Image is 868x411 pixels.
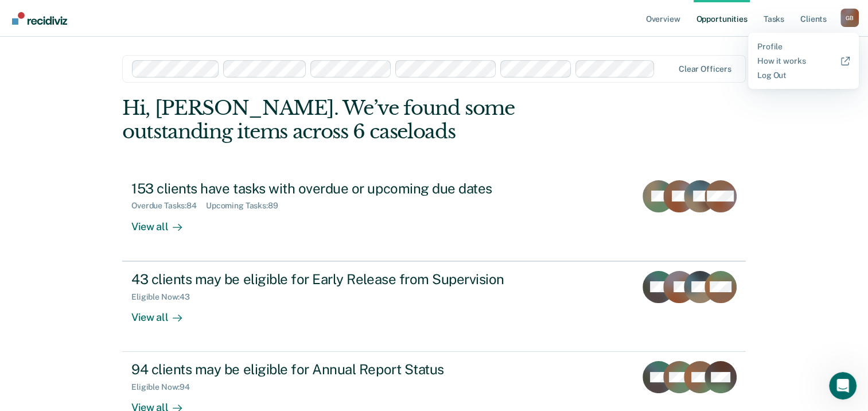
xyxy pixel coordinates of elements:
[131,292,199,302] div: Eligible Now : 43
[12,12,67,25] img: Recidiviz
[131,180,534,197] div: 153 clients have tasks with overdue or upcoming due dates
[829,372,857,400] iframe: Intercom live chat
[757,56,850,66] a: How it works
[757,71,850,80] a: Log Out
[131,271,534,288] div: 43 clients may be eligible for Early Release from Supervision
[206,201,287,211] div: Upcoming Tasks : 89
[122,261,746,352] a: 43 clients may be eligible for Early Release from SupervisionEligible Now:43View all
[122,96,621,144] div: Hi, [PERSON_NAME]. We’ve found some outstanding items across 6 caseloads
[131,211,196,233] div: View all
[131,301,196,324] div: View all
[679,64,731,74] div: Clear officers
[131,361,534,378] div: 94 clients may be eligible for Annual Report Status
[757,42,850,52] a: Profile
[122,171,746,261] a: 153 clients have tasks with overdue or upcoming due datesOverdue Tasks:84Upcoming Tasks:89View all
[131,382,199,392] div: Eligible Now : 94
[840,9,859,27] div: G B
[840,9,859,27] button: Profile dropdown button
[131,201,206,211] div: Overdue Tasks : 84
